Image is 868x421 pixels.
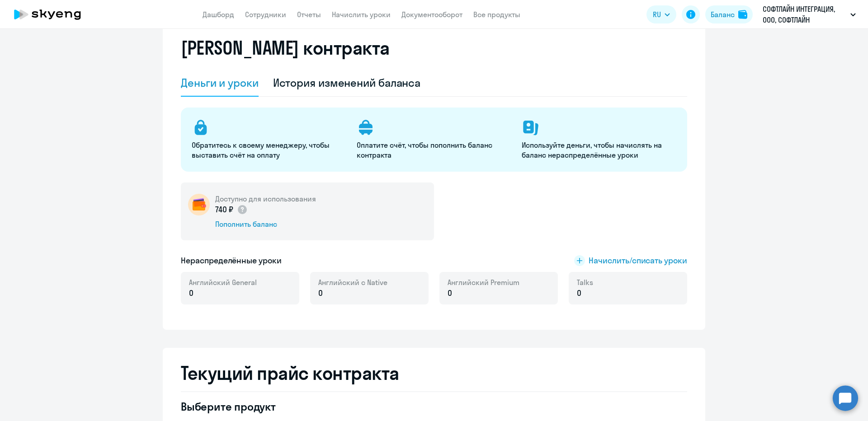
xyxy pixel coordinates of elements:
p: СОФТЛАЙН ИНТЕГРАЦИЯ, ООО, СОФТЛАЙН ИНТЕГРАЦИЯ Соц. пакет [763,4,847,25]
span: Talks [577,277,593,287]
h4: Выберите продукт [181,399,430,414]
span: 0 [189,287,193,299]
button: RU [646,5,676,23]
button: Балансbalance [705,5,753,23]
a: Начислить уроки [332,10,391,19]
span: 0 [448,287,452,299]
span: 0 [318,287,323,299]
h2: [PERSON_NAME] контракта [181,37,390,59]
p: 740 ₽ [215,204,248,215]
a: Документооборот [401,10,462,19]
p: Оплатите счёт, чтобы пополнить баланс контракта [357,140,511,160]
a: Отчеты [297,10,321,19]
h2: Текущий прайс контракта [181,362,687,384]
img: wallet-circle.png [188,194,210,215]
span: 0 [577,287,581,299]
h5: Доступно для использования [215,194,316,204]
div: История изменений баланса [273,75,421,90]
a: Все продукты [473,10,520,19]
a: Сотрудники [245,10,286,19]
button: СОФТЛАЙН ИНТЕГРАЦИЯ, ООО, СОФТЛАЙН ИНТЕГРАЦИЯ Соц. пакет [758,4,860,25]
div: Пополнить баланс [215,219,316,229]
h5: Нераспределённые уроки [181,255,282,267]
span: RU [653,9,661,20]
span: Английский Premium [448,277,519,287]
span: Начислить/списать уроки [589,255,687,267]
a: Дашборд [203,10,234,19]
div: Баланс [711,9,735,20]
div: Деньги и уроки [181,75,259,90]
span: Английский с Native [318,277,387,287]
p: Обратитесь к своему менеджеру, чтобы выставить счёт на оплату [192,140,346,160]
img: balance [738,10,747,19]
p: Используйте деньги, чтобы начислять на баланс нераспределённые уроки [522,140,676,160]
span: Английский General [189,277,257,287]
